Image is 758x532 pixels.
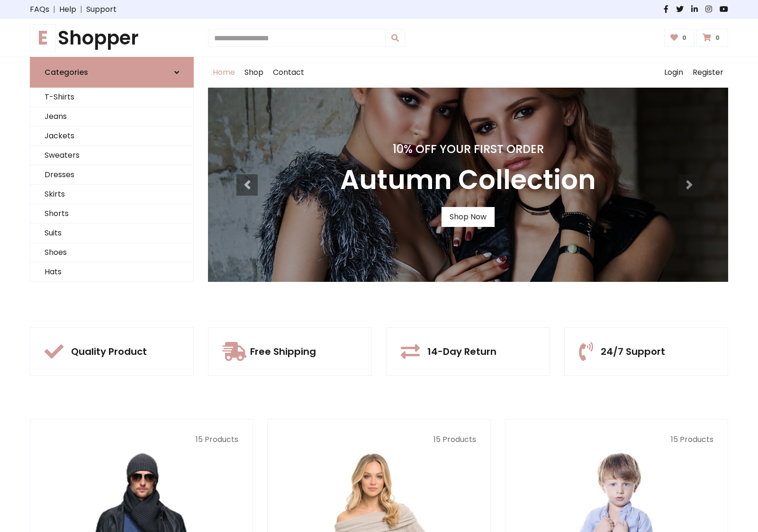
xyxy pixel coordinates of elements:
span: | [76,4,86,15]
a: Shop [240,57,268,88]
a: Categories [30,57,194,88]
a: FAQs [30,4,49,15]
a: Shop Now [442,207,495,227]
p: 15 Products [45,434,238,445]
a: 0 [664,29,695,47]
span: 0 [713,34,722,42]
h3: Autumn Collection [340,164,596,196]
a: EShopper [30,27,194,49]
h5: Free Shipping [250,346,316,357]
a: Suits [30,224,193,243]
a: Shorts [30,204,193,224]
a: Login [659,57,688,88]
h5: Quality Product [71,346,147,357]
a: Sweaters [30,146,193,165]
a: Help [59,4,76,15]
h4: 10% Off Your First Order [340,143,596,156]
a: Contact [268,57,309,88]
a: Jeans [30,107,193,126]
a: Home [208,57,240,88]
span: | [49,4,59,15]
a: Support [86,4,117,15]
a: 0 [696,29,728,47]
a: Shoes [30,243,193,262]
h5: 14-Day Return [427,346,496,357]
span: E [30,24,56,52]
a: Skirts [30,185,193,204]
p: 15 Products [520,434,713,445]
a: Register [688,57,728,88]
a: Dresses [30,165,193,185]
a: Hats [30,262,193,282]
h1: Shopper [30,27,194,49]
h5: 24/7 Support [601,346,665,357]
a: Jackets [30,126,193,146]
h6: Categories [45,68,88,77]
p: 15 Products [282,434,476,445]
a: T-Shirts [30,88,193,107]
span: 0 [680,34,689,42]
